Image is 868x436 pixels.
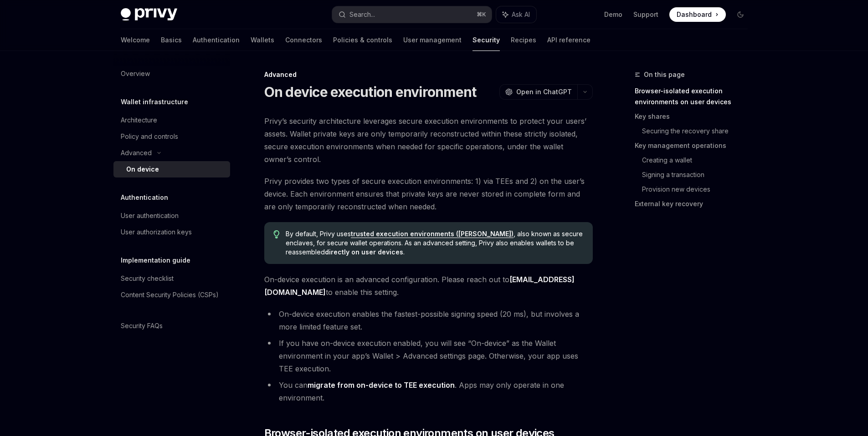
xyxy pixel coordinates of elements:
[642,153,755,167] a: Creating a wallet
[512,10,530,19] span: Ask AI
[677,10,712,19] span: Dashboard
[669,7,726,22] a: Dashboard
[121,68,150,79] div: Overview
[473,29,500,51] a: Security
[113,66,230,82] a: Overview
[121,115,157,126] div: Architecture
[642,182,755,197] a: Provision new devices
[121,210,179,221] div: User authentication
[121,96,188,107] h5: Wallet infrastructure
[113,224,230,240] a: User authorization keys
[604,10,622,19] a: Demo
[264,175,593,213] span: Privy provides two types of secure execution environments: 1) via TEEs and 2) on the user’s devic...
[635,197,755,211] a: External key recovery
[121,192,168,203] h5: Authentication
[273,230,280,238] svg: Tip
[642,167,755,182] a: Signing a transaction
[499,84,577,100] button: Open in ChatGPT
[403,29,462,51] a: User management
[264,70,593,79] div: Advanced
[113,112,230,128] a: Architecture
[325,248,403,256] strong: directly on user devices
[547,29,591,51] a: API reference
[121,320,163,331] div: Security FAQs
[121,147,152,158] div: Advanced
[349,9,375,20] div: Search...
[121,255,190,266] h5: Implementation guide
[264,308,593,333] li: On-device execution enables the fastest-possible signing speed (20 ms), but involves a more limit...
[516,87,572,96] span: Open in ChatGPT
[635,109,755,124] a: Key shares
[285,29,322,51] a: Connectors
[308,380,455,390] a: migrate from on-device to TEE execution
[264,84,477,100] h1: On device execution environment
[264,273,593,299] span: On-device execution is an advanced configuration. Please reach out to to enable this setting.
[633,10,658,19] a: Support
[635,84,755,109] a: Browser-isolated execution environments on user devices
[121,289,219,300] div: Content Security Policies (CSPs)
[251,29,274,51] a: Wallets
[477,11,486,18] span: ⌘ K
[733,7,748,22] button: Toggle dark mode
[121,273,174,284] div: Security checklist
[113,318,230,334] a: Security FAQs
[642,124,755,138] a: Securing the recovery share
[121,227,192,238] div: User authorization keys
[113,270,230,287] a: Security checklist
[332,6,492,23] button: Search...⌘K
[264,379,593,404] li: You can . Apps may only operate in one environment.
[113,287,230,303] a: Content Security Policies (CSPs)
[351,230,514,238] a: trusted execution environments ([PERSON_NAME])
[113,128,230,145] a: Policy and controls
[161,29,182,51] a: Basics
[333,29,392,51] a: Policies & controls
[496,6,536,23] button: Ask AI
[126,164,159,175] div: On device
[121,131,178,142] div: Policy and controls
[264,115,593,166] span: Privy’s security architecture leverages secure execution environments to protect your users’ asse...
[635,138,755,153] a: Key management operations
[121,29,150,51] a: Welcome
[113,208,230,224] a: User authentication
[121,8,177,21] img: dark logo
[511,29,536,51] a: Recipes
[286,229,583,257] span: By default, Privy uses , also known as secure enclaves, for secure wallet operations. As an advan...
[193,29,240,51] a: Authentication
[644,69,685,80] span: On this page
[264,337,593,375] li: If you have on-device execution enabled, you will see “On-device” as the Wallet environment in yo...
[113,161,230,177] a: On device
